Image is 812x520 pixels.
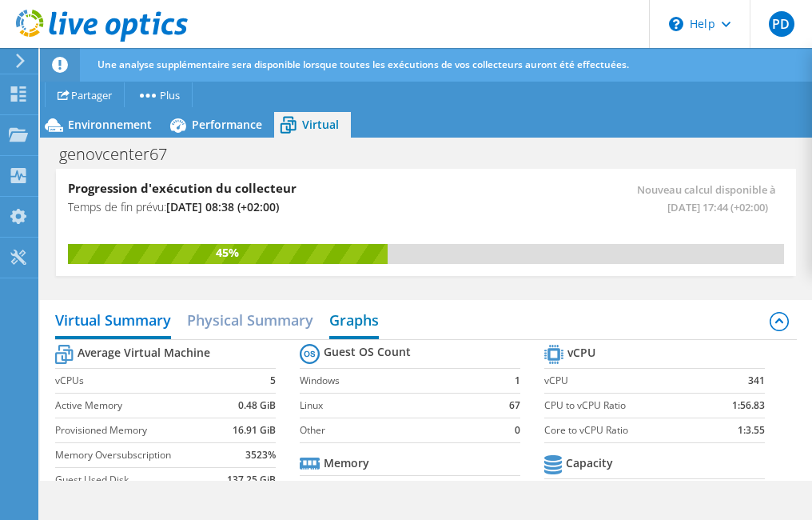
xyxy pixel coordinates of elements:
[124,82,193,107] a: Plus
[300,480,452,496] label: Provisioned Memory
[55,447,223,463] label: Memory Oversubscription
[300,373,500,389] label: Windows
[748,373,765,389] b: 341
[544,398,707,414] label: CPU to vCPU Ratio
[238,398,276,414] b: 0.48 GiB
[55,472,223,488] label: Guest Used Disk
[55,398,223,414] label: Active Memory
[544,422,707,438] label: Core to vCPU Ratio
[566,455,613,471] b: Capacity
[45,82,125,107] a: Partager
[52,146,192,163] h1: genovcenter67
[732,398,765,414] b: 1:56.83
[55,304,171,339] h2: Virtual Summary
[98,58,629,71] span: Une analyse supplémentaire sera disponible lorsque toutes les exécutions de vos collecteurs auron...
[324,344,411,360] b: Guest OS Count
[55,373,223,389] label: vCPUs
[187,304,313,336] h2: Physical Summary
[426,181,776,216] span: Nouveau calcul disponible à
[192,117,262,132] span: Performance
[738,422,765,438] b: 1:3.55
[55,422,223,438] label: Provisioned Memory
[669,17,683,31] svg: \n
[300,422,500,438] label: Other
[769,11,794,37] span: PD
[544,373,707,389] label: vCPU
[515,422,520,438] b: 0
[466,480,520,496] b: 1150.00 GiB
[567,345,595,361] b: vCPU
[329,304,379,339] h2: Graphs
[426,198,768,216] span: [DATE] 17:44 (+02:00)
[68,244,388,262] div: 45%
[509,398,520,414] b: 67
[324,455,369,471] b: Memory
[68,198,422,216] h4: Temps de fin prévu:
[270,373,276,389] b: 5
[68,117,152,132] span: Environnement
[227,472,276,488] b: 137.25 GiB
[300,398,500,414] label: Linux
[245,447,276,463] b: 3523%
[166,199,279,214] span: [DATE] 08:38 (+02:00)
[515,373,520,389] b: 1
[233,422,276,438] b: 16.91 GiB
[78,345,210,361] b: Average Virtual Machine
[302,117,339,132] span: Virtual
